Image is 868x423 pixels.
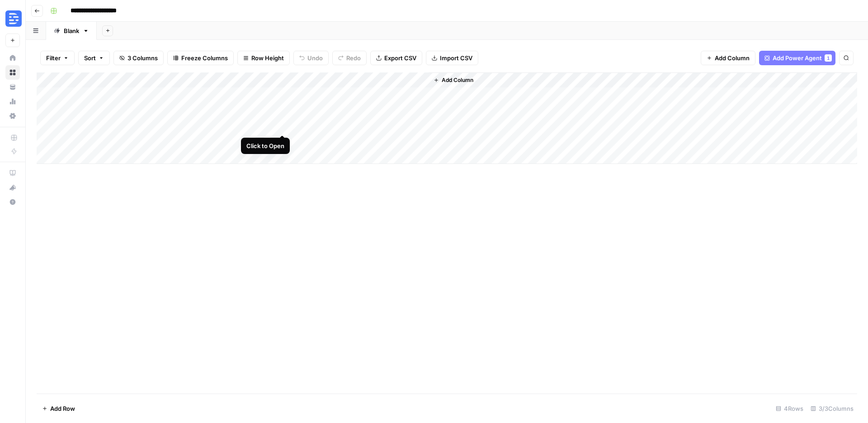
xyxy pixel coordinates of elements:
button: Filter [40,51,75,65]
button: Sort [78,51,110,65]
button: Workspace: Descript [5,7,20,30]
a: Usage [5,94,20,109]
div: 1 [825,54,832,62]
a: Blank [46,22,97,40]
span: Row Height [251,53,284,62]
div: Click to Open [246,141,284,150]
a: Settings [5,109,20,123]
button: Import CSV [426,51,478,65]
span: Add Row [50,404,75,413]
img: Descript Logo [5,10,22,27]
button: What's new? [5,180,20,195]
button: 3 Columns [113,51,164,65]
button: Add Row [37,401,80,416]
span: Freeze Columns [181,53,228,62]
span: Import CSV [440,53,472,62]
button: Redo [332,51,367,65]
div: What's new? [6,181,19,194]
span: Redo [346,53,361,62]
button: Row Height [237,51,290,65]
a: AirOps Academy [5,166,20,180]
span: Add Column [442,76,473,84]
a: Home [5,51,20,65]
button: Undo [293,51,329,65]
div: 3/3 Columns [807,401,857,416]
span: Add Power Agent [773,53,822,62]
a: Your Data [5,80,20,94]
button: Add Column [701,51,755,65]
button: Help + Support [5,195,20,209]
span: Undo [307,53,323,62]
button: Add Power Agent1 [759,51,835,65]
span: 3 Columns [127,53,158,62]
span: 1 [827,54,830,62]
button: Add Column [430,74,477,86]
span: Sort [84,53,96,62]
a: Browse [5,65,20,80]
button: Export CSV [370,51,422,65]
span: Export CSV [384,53,416,62]
div: 4 Rows [772,401,807,416]
span: Add Column [715,53,750,62]
button: Freeze Columns [167,51,234,65]
div: Blank [64,26,79,35]
span: Filter [46,53,61,62]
